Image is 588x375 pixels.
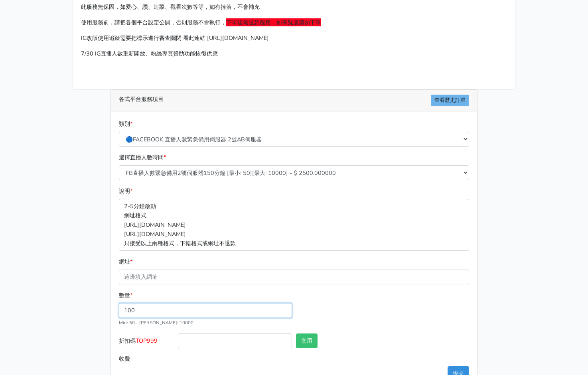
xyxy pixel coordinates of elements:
small: Min: 50 - [PERSON_NAME]: 10000 [119,319,193,326]
a: 查看歷史訂單 [431,95,469,106]
button: 套用 [296,333,318,348]
div: 各式平台服務項目 [111,90,477,111]
p: 使用服務前，請把各個平台設定公開，否則服務不會執行， [81,18,507,27]
label: 網址 [119,257,132,266]
p: 7/30 IG直播人數重新開放、粉絲專頁贊助功能恢復供應 [81,49,507,58]
label: 收費 [117,351,176,366]
p: 2-5分鐘啟動 網址格式 [URL][DOMAIN_NAME] [URL][DOMAIN_NAME] 只接受以上兩種格式，下錯格式或網址不退款 [119,199,469,250]
p: IG改版使用追蹤需要把標示進行審查關閉 看此連結 [URL][DOMAIN_NAME] [81,34,507,43]
span: TOP999 [136,337,158,345]
p: 此服務無保固，如愛心、讚、追蹤、觀看次數等等，如有掉落，不會補充 [81,2,507,12]
input: 這邊填入網址 [119,270,469,284]
label: 折扣碼 [117,333,176,351]
label: 類別 [119,119,132,129]
label: 選擇直播人數時間 [119,153,166,162]
label: 說明 [119,187,132,196]
span: 下單後無退款服務，如有疑慮請勿下單 [226,18,321,26]
label: 數量 [119,291,132,300]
